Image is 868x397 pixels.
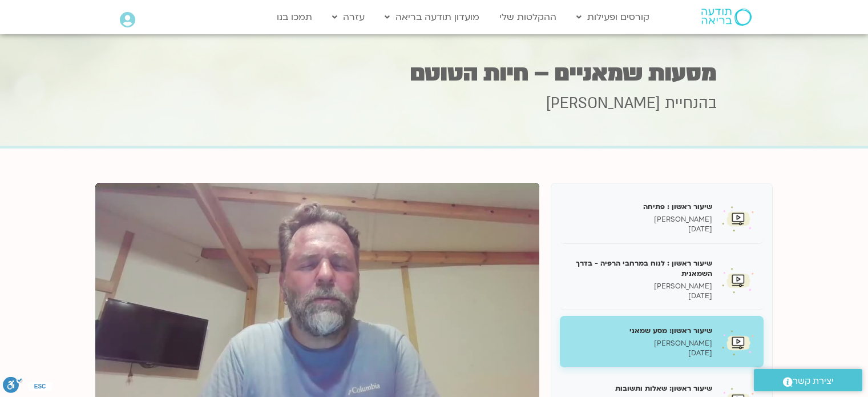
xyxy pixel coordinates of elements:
p: [PERSON_NAME] [568,339,712,348]
p: [DATE] [568,291,712,301]
img: תודעה בריאה [701,9,752,26]
p: [PERSON_NAME] [568,215,712,224]
p: [PERSON_NAME] [568,282,712,291]
a: יצירת קשר [754,369,862,391]
a: מועדון תודעה בריאה [379,6,485,28]
a: תמכו בנו [271,6,318,28]
span: בהנחיית [665,93,717,114]
p: [DATE] [568,224,712,234]
a: עזרה [326,6,370,28]
a: ההקלטות שלי [494,6,562,28]
h1: מסעות שמאניים – חיות הטוטם [152,62,717,85]
img: שיעור ראשון : פתיחה [721,200,755,235]
img: שיעור ראשון: מסע שמאני [721,324,755,359]
a: קורסים ופעילות [571,6,655,28]
h5: שיעור ראשון : פתיחה [568,202,712,212]
p: [DATE] [568,348,712,358]
img: שיעור ראשון : לנוח במרחבי הרפיה - בדרך השמאנית [721,262,755,296]
h5: שיעור ראשון: מסע שמאני [568,326,712,336]
h5: שיעור ראשון : לנוח במרחבי הרפיה - בדרך השמאנית [568,258,712,279]
span: יצירת קשר [793,374,834,389]
h5: שיעור ראשון: שאלות ותשובות [568,383,712,394]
